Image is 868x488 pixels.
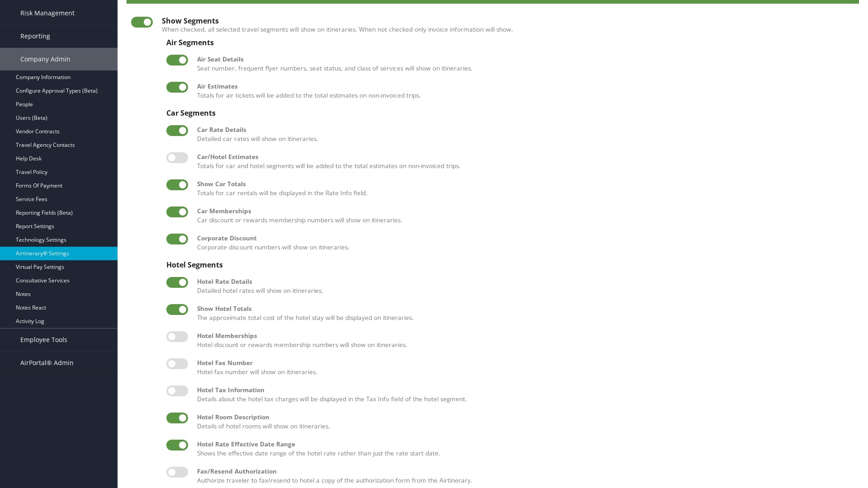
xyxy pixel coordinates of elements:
[197,358,850,377] label: Hotel fax number will show on itineraries.
[197,440,850,458] label: Shows the effective date range of the hotel rate rather than just the rate start date.
[197,206,850,216] div: Car Memberships
[197,234,850,243] div: Corporate Discount
[162,25,854,34] label: When checked, all selected travel segments will show on itineraries. When not checked only invoic...
[197,179,850,198] label: Totals for car rentals will be displayed in the Rate Info field.
[197,125,850,134] div: Car Rate Details
[197,385,850,404] label: Details about the hotel tax charges will be displayed in the Tax Info field of the hotel segment.
[197,152,850,161] div: Car/Hotel Estimates
[20,328,67,351] span: Employee Tools
[20,25,50,47] span: Reporting
[166,261,850,269] div: Hotel Segments
[197,179,850,188] div: Show Car Totals
[20,48,71,70] span: Company Admin
[197,413,850,422] div: Hotel Room Description
[197,55,850,73] label: Seat number, frequent flyer numbers, seat status, and class of services will show on itineraries.
[20,2,75,24] span: Risk Management
[197,467,850,476] div: Fax/Resend Authorization
[166,38,850,47] div: Air Segments
[197,331,850,340] div: Hotel Memberships
[197,304,850,323] label: The approximate total cost of the hotel stay will be displayed on itineraries.
[162,17,854,25] div: Show Segments
[20,352,74,374] span: AirPortal® Admin
[197,331,850,350] label: Hotel discount or rewards membership numbers will show on itineraries.
[197,304,850,313] div: Show Hotel Totals
[197,358,850,367] div: Hotel Fax Number
[197,413,850,431] label: Details of hotel rooms will show on itineraries.
[197,125,850,144] label: Detailed car rates will show on itineraries.
[197,277,850,286] div: Hotel Rate Details
[197,82,850,91] div: Air Estimates
[197,206,850,225] label: Car discount or rewards membership numbers will show on itineraries.
[197,440,850,449] div: Hotel Rate Effective Date Range
[197,234,850,252] label: Corporate discount numbers will show on itineraries.
[166,109,850,117] div: Car Segments
[197,152,850,171] label: Totals for car and hotel segments will be added to the total estimates on non-invoiced trips.
[197,385,850,394] div: Hotel Tax Information
[197,467,850,485] label: Authorize traveler to fax/resend to hotel a copy of the authorization form from the Airtinerary.
[197,55,850,64] div: Air Seat Details
[197,82,850,100] label: Totals for air tickets will be added to the total estimates on non-invoiced trips.
[197,277,850,296] label: Detailed hotel rates will show on itineraries.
